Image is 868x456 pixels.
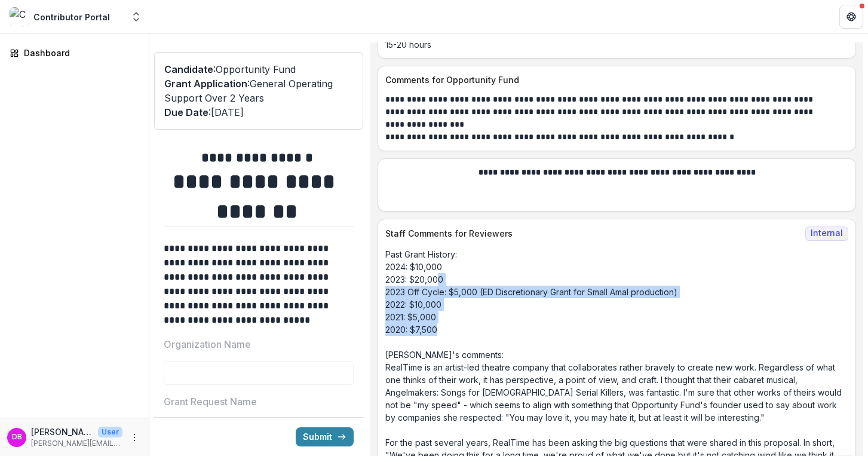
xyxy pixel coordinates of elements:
[164,76,353,105] p: : General Operating Support Over 2 Years
[164,337,251,351] p: Organization Name
[33,11,110,23] div: Contributor Portal
[24,47,134,59] div: Dashboard
[164,63,213,75] span: Candidate
[839,5,863,29] button: Get Help
[10,7,29,26] img: Contributor Portal
[5,43,144,63] a: Dashboard
[12,433,22,441] div: Dana Bishop-Root
[164,62,353,76] p: : Opportunity Fund
[164,78,247,90] span: Grant Application
[805,227,848,241] span: Internal
[164,106,208,118] span: Due Date
[385,74,844,86] p: Comments for Opportunity Fund
[127,430,142,445] button: More
[128,5,145,29] button: Open entity switcher
[385,227,800,240] p: Staff Comments for Reviewers
[164,105,353,120] p: : [DATE]
[31,438,122,449] p: [PERSON_NAME][EMAIL_ADDRESS][DOMAIN_NAME]
[31,426,93,438] p: [PERSON_NAME]
[296,427,354,446] button: Submit
[98,427,122,437] p: User
[385,38,848,51] p: 15-20 hours
[164,394,257,409] p: Grant Request Name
